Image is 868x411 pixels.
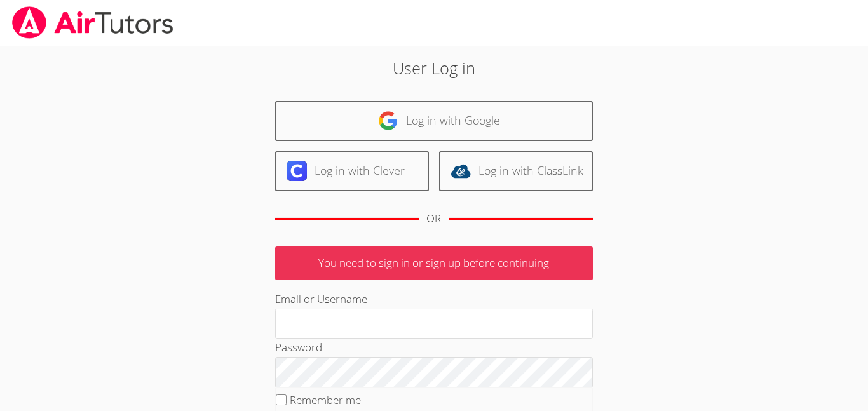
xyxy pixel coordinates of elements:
a: Log in with Google [275,101,593,141]
label: Password [275,340,322,354]
div: OR [426,210,441,228]
label: Remember me [290,393,361,407]
p: You need to sign in or sign up before continuing [275,246,593,280]
h2: User Log in [200,56,668,80]
label: Email or Username [275,292,367,306]
img: airtutors_banner-c4298cdbf04f3fff15de1276eac7730deb9818008684d7c2e4769d2f7ddbe033.png [11,6,175,39]
a: Log in with ClassLink [439,151,593,191]
img: clever-logo-6eab21bc6e7a338710f1a6ff85c0baf02591cd810cc4098c63d3a4b26e2feb20.svg [287,161,307,181]
img: google-logo-50288ca7cdecda66e5e0955fdab243c47b7ad437acaf1139b6f446037453330a.svg [378,111,398,131]
img: classlink-logo-d6bb404cc1216ec64c9a2012d9dc4662098be43eaf13dc465df04b49fa7ab582.svg [451,161,471,181]
a: Log in with Clever [275,151,429,191]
